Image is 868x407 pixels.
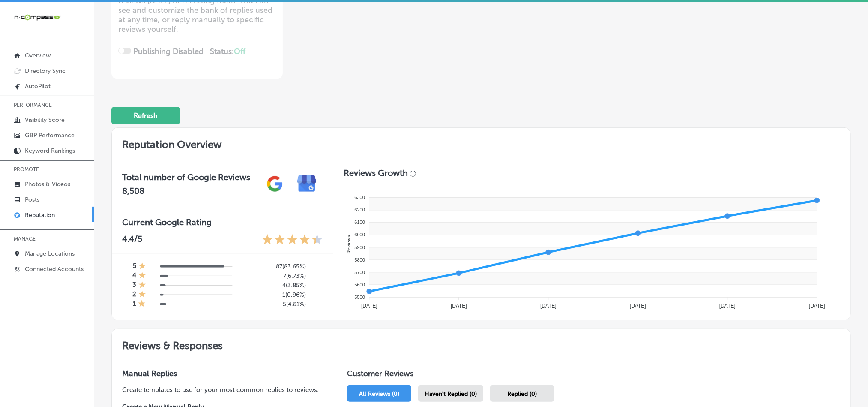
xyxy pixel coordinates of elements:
[112,329,850,359] h2: Reviews & Responses
[25,250,75,257] p: Manage Locations
[361,303,377,309] tspan: [DATE]
[630,303,646,309] tspan: [DATE]
[291,168,323,200] img: e7ababfa220611ac49bdb491a11684a6.png
[355,220,365,225] tspan: 6100
[355,195,365,200] tspan: 6300
[25,181,70,188] p: Photos & Videos
[132,271,136,281] h4: 4
[809,303,825,309] tspan: [DATE]
[248,291,306,298] h5: 1 ( 0.96% )
[14,13,61,21] img: 660ab0bf-5cc7-4cb8-ba1c-48b5ae0f18e60NCTV_CLogo_TV_Black_-500x88.png
[122,385,320,395] p: Create templates to use for your most common replies to reviews.
[262,234,323,247] div: 4.4 Stars
[138,281,146,290] div: 1 Star
[25,52,51,59] p: Overview
[138,300,146,309] div: 1 Star
[122,172,250,182] h3: Total number of Google Reviews
[25,265,84,273] p: Connected Accounts
[344,168,408,178] h3: Reviews Growth
[25,132,75,139] p: GBP Performance
[346,235,351,254] text: Reviews
[132,281,136,290] h4: 3
[451,303,467,309] tspan: [DATE]
[122,234,142,247] p: 4.4 /5
[248,263,306,270] h5: 87 ( 83.65% )
[347,369,840,382] h1: Customer Reviews
[355,282,365,287] tspan: 5600
[355,232,365,238] tspan: 6000
[540,303,557,309] tspan: [DATE]
[133,300,136,309] h4: 1
[248,272,306,280] h5: 7 ( 6.73% )
[122,217,323,227] h3: Current Google Rating
[355,257,365,262] tspan: 5800
[112,128,850,157] h2: Reputation Overview
[508,390,537,398] span: Replied (0)
[425,390,477,398] span: Haven't Replied (0)
[122,369,320,378] h3: Manual Replies
[111,107,180,124] button: Refresh
[138,262,146,271] div: 1 Star
[355,208,365,213] tspan: 6200
[359,390,399,398] span: All Reviews (0)
[132,290,136,300] h4: 2
[25,211,55,219] p: Reputation
[259,168,291,200] img: gPZS+5FD6qPJAAAAABJRU5ErkJggg==
[248,282,306,289] h5: 4 ( 3.85% )
[138,271,146,281] div: 1 Star
[25,67,66,75] p: Directory Sync
[25,196,39,203] p: Posts
[25,147,75,154] p: Keyword Rankings
[122,186,250,196] h2: 8,508
[133,262,136,271] h4: 5
[355,245,365,250] tspan: 5900
[719,303,736,309] tspan: [DATE]
[355,270,365,275] tspan: 5700
[138,290,146,300] div: 1 Star
[25,116,65,124] p: Visibility Score
[248,301,306,308] h5: 5 ( 4.81% )
[355,295,365,300] tspan: 5500
[25,83,51,90] p: AutoPilot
